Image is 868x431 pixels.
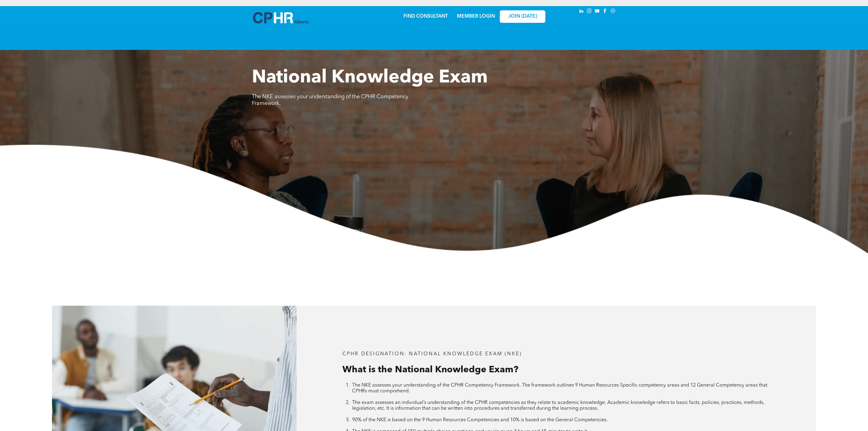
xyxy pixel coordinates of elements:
[586,8,593,16] a: instagram
[352,418,608,422] span: 90% of the NKE is based on the 9 Human Resources Competencies and 10% is based on the General Com...
[594,8,601,16] a: youtube
[342,365,518,374] span: What is the National Knowledge Exam?
[602,8,609,16] a: facebook
[252,69,488,87] span: National Knowledge Exam
[342,352,522,356] span: CPHR DESIGNATION: National Knowledge Exam (NKE)
[457,14,495,19] a: MEMBER LOGIN
[508,14,537,19] span: JOIN [DATE]
[252,94,408,106] span: The NKE assesses your understanding of the CPHR Competency Framework.
[610,8,616,16] a: Social network
[500,10,545,23] a: JOIN [DATE]
[352,400,764,411] span: The exam assesses an individual’s understanding of the CPHR competencies as they relate to academ...
[352,383,767,394] span: The NKE assesses your understanding of the CPHR Competency Framework. The framework outlines 9 Hu...
[403,14,448,19] a: FIND CONSULTANT
[578,8,585,16] a: linkedin
[253,12,308,23] img: A blue and white logo for cp alberta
